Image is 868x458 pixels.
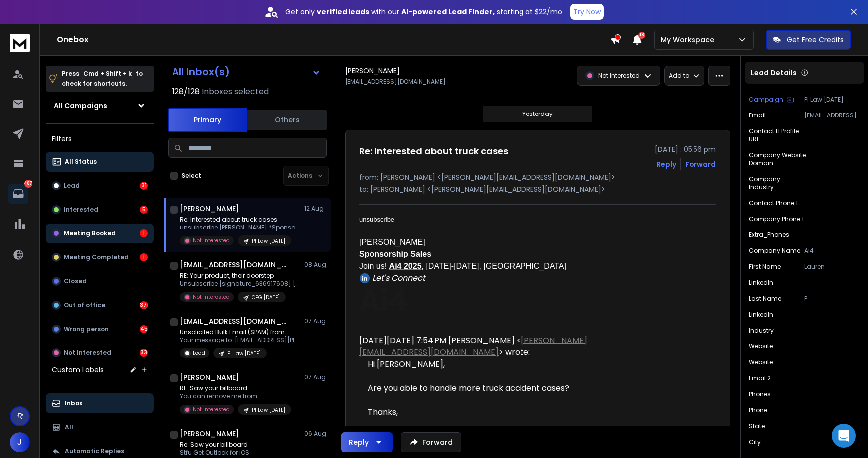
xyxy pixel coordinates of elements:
[46,132,154,146] h3: Filters
[8,184,28,204] a: 487
[180,216,300,224] p: Re: Interested about truck cases
[359,215,651,225] div: unsubscribe
[304,261,327,269] p: 08 Aug
[54,101,107,111] h1: All Campaigns
[359,284,407,311] img: Ai4 Logo
[180,204,239,214] h1: [PERSON_NAME]
[140,206,148,214] div: 5
[804,295,860,303] p: P
[749,247,800,255] p: Company Name
[172,67,230,77] h1: All Inbox(s)
[749,263,781,271] p: First Name
[372,272,425,284] i: Let's Connect
[65,399,82,407] p: Inbox
[180,280,300,288] p: Unsubscribe [signature_636917608] [PERSON_NAME] Affiliate
[193,349,205,357] p: Lead
[368,406,651,418] div: Thanks,
[832,424,856,448] div: Open Intercom Messenger
[655,144,716,154] p: [DATE] : 05:56 pm
[46,343,154,363] button: Not Interested33
[749,327,774,335] p: Industry
[140,253,148,261] div: 1
[401,7,495,17] strong: AI-powered Lead Finder,
[341,432,393,452] button: Reply
[52,365,104,375] h3: Custom Labels
[685,159,716,169] div: Forward
[46,247,154,267] button: Meeting Completed1
[345,78,446,86] p: [EMAIL_ADDRESS][DOMAIN_NAME]
[522,110,553,118] p: Yesterday
[389,262,422,270] a: Ai4 2025
[180,224,300,231] p: unsubscribe [PERSON_NAME] *Sponsorship Sales*
[46,176,154,196] button: Lead31
[140,229,148,237] div: 1
[749,215,804,223] p: Company Phone 1
[304,205,327,213] p: 12 Aug
[164,62,329,82] button: All Inbox(s)
[64,206,98,214] p: Interested
[749,279,773,287] p: linkedIn
[661,35,718,45] p: My Workspace
[193,406,230,413] p: Not Interested
[180,441,291,449] p: Re: Saw your billboard
[638,32,645,39] span: 18
[182,172,201,180] label: Select
[65,158,97,166] p: All Status
[180,328,300,336] p: Unsolicited Bulk Email (SPAM) from
[180,392,291,400] p: You can remove me from
[64,349,111,357] p: Not Interested
[193,293,230,301] p: Not Interested
[345,66,400,76] h1: [PERSON_NAME]
[749,96,794,104] button: Campaign
[804,247,860,255] p: Ai4
[46,96,154,115] button: All Campaigns
[10,432,30,452] button: J
[202,86,269,98] h3: Inboxes selected
[62,69,143,89] p: Press to check for shortcuts.
[180,372,239,382] h1: [PERSON_NAME]
[368,358,651,370] div: Hi [PERSON_NAME],
[787,35,844,45] p: Get Free Credits
[749,151,815,167] p: Company Website Domain
[359,236,651,248] div: [PERSON_NAME]
[172,86,200,98] span: 128 / 128
[140,325,148,333] div: 45
[359,335,587,358] a: [PERSON_NAME][EMAIL_ADDRESS][DOMAIN_NAME]
[180,449,291,457] p: Stfu Get Outlook for iOS
[65,423,73,431] p: All
[359,335,651,358] div: [DATE][DATE] 7:54 PM [PERSON_NAME] < > wrote:
[168,108,247,132] button: Primary
[359,262,387,270] font: Join us!
[46,295,154,315] button: Out of office371
[46,200,154,220] button: Interested5
[401,432,461,452] button: Forward
[368,382,651,394] div: Are you able to handle more truck accident cases?
[749,295,781,303] p: Last Name
[749,96,783,104] p: Campaign
[304,373,327,381] p: 07 Aug
[349,437,369,447] div: Reply
[766,30,851,50] button: Get Free Credits
[317,7,369,17] strong: verified leads
[749,358,773,366] p: Website
[64,229,116,237] p: Meeting Booked
[252,406,285,414] p: PI Law [DATE]
[247,109,327,131] button: Others
[180,336,300,344] p: Your message to: [EMAIL_ADDRESS][PERSON_NAME][DOMAIN_NAME] was
[46,271,154,291] button: Closed
[749,127,807,143] p: Contact LI Profile URL
[749,438,761,446] p: City
[65,447,124,455] p: Automatic Replies
[359,250,431,258] b: Sponsorship Sales
[46,393,154,413] button: Inbox
[252,237,285,245] p: PI Law [DATE]
[180,272,300,280] p: RE: Your product, their doorstep
[64,325,109,333] p: Wrong person
[140,182,148,190] div: 31
[804,263,860,271] p: Lauren
[422,262,566,270] font: , [DATE]-[DATE], [GEOGRAPHIC_DATA]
